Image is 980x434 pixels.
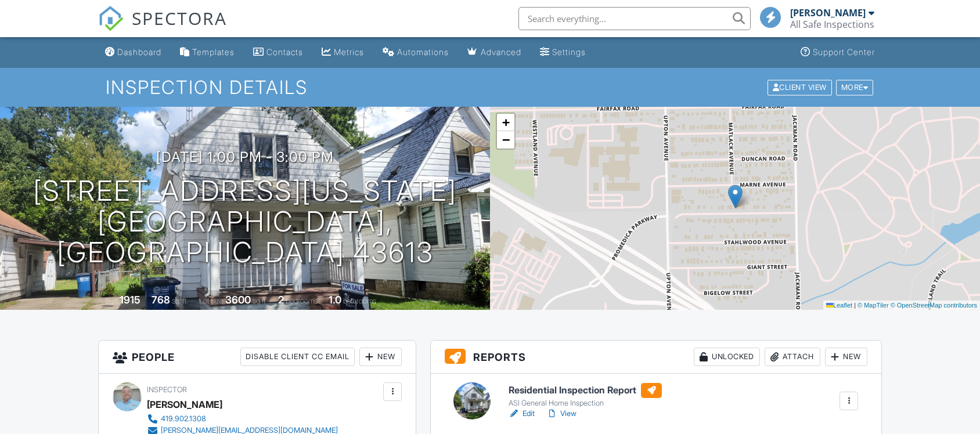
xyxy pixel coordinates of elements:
[766,82,835,91] a: Client View
[397,47,449,57] div: Automations
[826,302,852,309] a: Leaflet
[343,296,376,305] span: bathrooms
[728,185,743,208] img: Marker
[854,302,856,309] span: |
[497,114,514,131] a: Zoom in
[825,348,867,366] div: New
[502,115,510,129] span: +
[334,47,364,57] div: Metrics
[192,47,235,57] div: Templates
[378,42,453,63] a: Automations (Basic)
[546,408,577,419] a: View
[248,42,308,63] a: Contacts
[99,341,416,374] h3: People
[132,6,227,30] span: SPECTORA
[535,42,590,63] a: Settings
[497,131,514,149] a: Zoom out
[552,47,586,57] div: Settings
[98,16,227,40] a: SPECTORA
[19,176,471,267] h1: [STREET_ADDRESS][US_STATE] [GEOGRAPHIC_DATA], [GEOGRAPHIC_DATA] 43613
[266,47,303,57] div: Contacts
[891,302,977,309] a: © OpenStreetMap contributors
[172,296,188,305] span: sq. ft.
[431,341,881,374] h3: Reports
[317,42,369,63] a: Metrics
[509,383,662,408] a: Residential Inspection Report ASI General Home Inspection
[98,6,124,31] img: The Best Home Inspection Software - Spectora
[796,42,880,63] a: Support Center
[518,7,751,30] input: Search everything...
[120,294,140,306] div: 1915
[199,296,224,305] span: Lot Size
[286,296,318,305] span: bedrooms
[175,42,239,63] a: Templates
[161,414,206,424] div: 419.902.1308
[147,385,187,394] span: Inspector
[106,77,875,97] h1: Inspection Details
[768,79,832,95] div: Client View
[509,399,662,408] div: ASI General Home Inspection
[152,294,170,306] div: 768
[329,294,341,306] div: 1.0
[694,348,760,366] div: Unlocked
[278,294,284,306] div: 2
[359,348,402,366] div: New
[509,383,662,398] h6: Residential Inspection Report
[858,302,889,309] a: © MapTiler
[813,47,875,57] div: Support Center
[502,132,510,147] span: −
[765,348,820,366] div: Attach
[836,79,874,95] div: More
[481,47,521,57] div: Advanced
[463,42,526,63] a: Advanced
[790,19,874,30] div: All Safe Inspections
[790,7,866,19] div: [PERSON_NAME]
[509,408,535,419] a: Edit
[225,294,251,306] div: 3600
[147,396,222,413] div: [PERSON_NAME]
[100,42,166,63] a: Dashboard
[240,348,355,366] div: Disable Client CC Email
[147,413,338,425] a: 419.902.1308
[156,149,334,165] h3: [DATE] 1:00 pm - 3:00 pm
[105,296,118,305] span: Built
[253,296,267,305] span: sq.ft.
[117,47,161,57] div: Dashboard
